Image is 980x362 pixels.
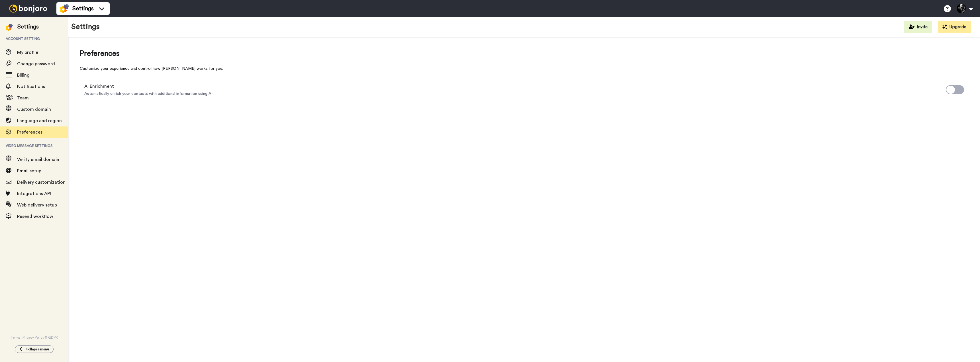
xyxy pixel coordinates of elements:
span: Preferences [80,48,969,59]
span: Preferences [17,130,42,134]
span: Email setup [17,169,41,173]
span: Change password [17,62,55,66]
div: Settings [17,23,39,31]
button: Invite [904,21,932,33]
span: My profile [17,50,38,55]
div: Customize your experience and control how [PERSON_NAME] works for you. [80,66,969,71]
span: Language and region [17,118,62,123]
button: Upgrade [938,21,971,33]
button: Collapse menu [15,345,54,353]
span: Verify email domain [17,157,59,162]
img: settings-colored.svg [6,24,13,31]
span: Custom domain [17,107,51,112]
span: Settings [72,5,94,13]
span: Team [17,96,29,100]
span: AI Enrichment [84,83,213,90]
span: Web delivery setup [17,203,57,207]
span: Automatically enrich your contacts with additional information using AI [84,91,213,97]
img: settings-colored.svg [60,4,69,13]
span: Resend workflow [17,214,53,219]
span: Collapse menu [26,347,49,351]
span: Delivery customization [17,180,66,185]
span: Notifications [17,84,45,89]
span: Billing [17,73,30,77]
h1: Settings [71,23,100,31]
span: Integrations API [17,191,51,196]
img: bj-logo-header-white.svg [7,5,50,13]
